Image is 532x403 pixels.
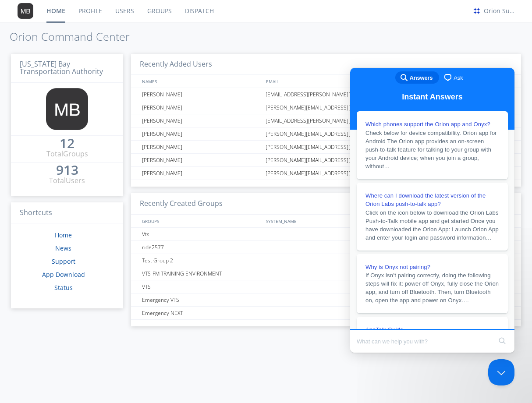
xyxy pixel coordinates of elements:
[140,254,263,267] div: Test Group 2
[56,166,78,174] div: 913
[140,280,263,293] div: VTS
[131,228,521,241] a: Vts[DATE]
[18,3,33,19] img: 373638.png
[131,154,521,167] a: [PERSON_NAME][PERSON_NAME][EMAIL_ADDRESS][PERSON_NAME][DOMAIN_NAME][DATE]
[140,241,263,254] div: ride2577
[131,127,521,141] a: [PERSON_NAME][PERSON_NAME][EMAIL_ADDRESS][PERSON_NAME][DOMAIN_NAME][DATE]
[60,139,74,149] a: 12
[42,270,85,279] a: App Download
[263,141,389,153] div: [PERSON_NAME][EMAIL_ADDRESS][PERSON_NAME][DOMAIN_NAME]
[263,88,389,101] div: [EMAIL_ADDRESS][PERSON_NAME][DOMAIN_NAME]
[131,114,521,127] a: [PERSON_NAME][EMAIL_ADDRESS][PERSON_NAME][DOMAIN_NAME][DATE]
[140,114,263,127] div: [PERSON_NAME]
[484,7,517,15] div: Orion Support
[140,141,263,153] div: [PERSON_NAME]
[263,154,389,166] div: [PERSON_NAME][EMAIL_ADDRESS][PERSON_NAME][DOMAIN_NAME]
[472,6,482,16] img: ecb9e2cea3d84ace8bf4c9269b4bf077
[131,167,521,180] a: [PERSON_NAME][PERSON_NAME][EMAIL_ADDRESS][PERSON_NAME][DOMAIN_NAME][DATE]
[264,75,388,88] div: EMAIL
[488,359,514,385] iframe: Help Scout Beacon - Close
[11,202,123,224] h3: Shortcuts
[49,176,85,186] div: Total Users
[350,68,514,353] iframe: Help Scout Beacon - Live Chat, Contact Form, and Knowledge Base
[54,283,73,292] a: Status
[15,258,53,265] span: AppTalk Guide
[263,114,389,127] div: [EMAIL_ADDRESS][PERSON_NAME][DOMAIN_NAME]
[131,293,521,307] a: Emergency VTS[DATE]
[131,88,521,101] a: [PERSON_NAME][EMAIL_ADDRESS][PERSON_NAME][DOMAIN_NAME][DATE]
[140,101,263,114] div: [PERSON_NAME]
[46,88,88,130] img: 373638.png
[264,215,388,227] div: SYSTEM_NAME
[131,267,521,280] a: VTS-FM TRAINING ENVIRONMENT[DATE]
[140,167,263,180] div: [PERSON_NAME]
[140,75,262,88] div: NAMES
[7,249,158,317] a: AppTalk Guide
[131,241,521,254] a: ride2577[DATE]
[140,228,263,240] div: Vts
[140,88,263,101] div: [PERSON_NAME]
[140,154,263,166] div: [PERSON_NAME]
[131,54,521,75] h3: Recently Added Users
[140,307,263,319] div: Emergency NEXT
[131,193,521,215] h3: Recently Created Groups
[263,127,389,140] div: [PERSON_NAME][EMAIL_ADDRESS][PERSON_NAME][DOMAIN_NAME]
[140,293,263,306] div: Emergency VTS
[263,101,389,114] div: [PERSON_NAME][EMAIL_ADDRESS][PERSON_NAME][DOMAIN_NAME]
[56,166,78,176] a: 913
[131,254,521,267] a: Test Group 2[DATE]
[140,267,263,280] div: VTS-FM TRAINING ENVIRONMENT
[20,59,103,77] span: [US_STATE] Bay Transportation Authority
[140,127,263,140] div: [PERSON_NAME]
[131,307,521,320] a: Emergency NEXT[DATE]
[140,215,262,227] div: GROUPS
[131,280,521,293] a: VTS[DATE]
[55,244,71,252] a: News
[131,141,521,154] a: [PERSON_NAME][PERSON_NAME][EMAIL_ADDRESS][PERSON_NAME][DOMAIN_NAME][DATE]
[60,139,74,148] div: 12
[52,257,75,265] a: Support
[55,231,72,239] a: Home
[46,149,88,159] div: Total Groups
[131,101,521,114] a: [PERSON_NAME][PERSON_NAME][EMAIL_ADDRESS][PERSON_NAME][DOMAIN_NAME][DATE]
[263,167,389,180] div: [PERSON_NAME][EMAIL_ADDRESS][PERSON_NAME][DOMAIN_NAME]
